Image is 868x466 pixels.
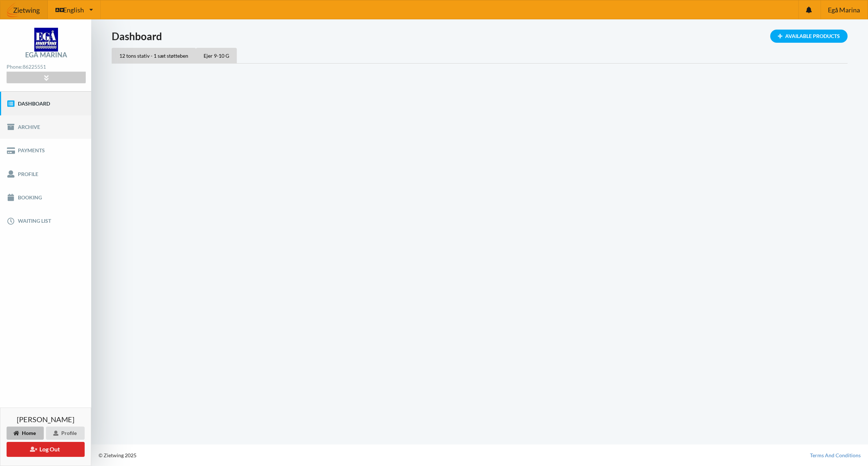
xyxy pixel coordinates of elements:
div: Phone: [7,62,85,72]
div: Ejer 9-10 G [196,48,237,63]
span: English [63,7,84,13]
img: logo [34,28,58,51]
div: Egå Marina [25,51,67,58]
a: Terms And Conditions [810,452,861,459]
div: 12 tons stativ - 1 sæt støtteben [112,48,196,63]
div: Available Products [770,30,848,43]
button: Log Out [7,442,85,457]
div: Home [7,427,44,440]
strong: 86225551 [23,64,46,70]
span: Egå Marina [828,7,860,13]
div: Profile [46,427,85,440]
h1: Dashboard [112,30,848,43]
span: [PERSON_NAME] [17,416,74,423]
